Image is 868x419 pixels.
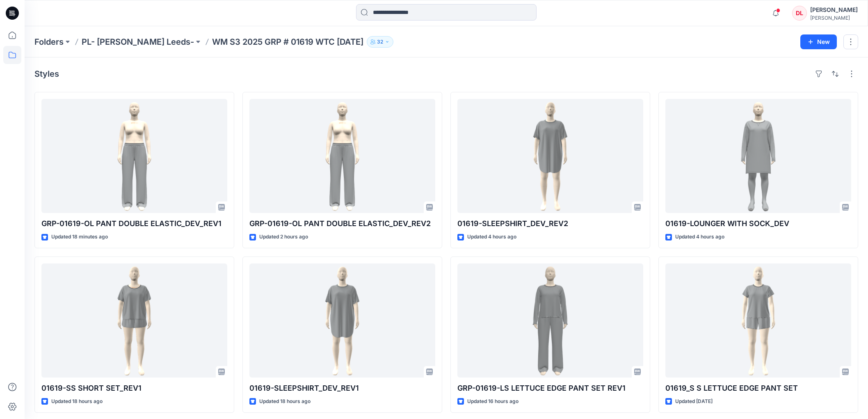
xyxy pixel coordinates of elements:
[41,218,227,229] p: GRP-01619-OL PANT DOUBLE ELASTIC_DEV_REV1
[792,6,807,21] div: DL
[665,263,851,378] a: 01619_S S LETTUCE EDGE PANT SET
[259,397,311,406] p: Updated 18 hours ago
[212,36,363,48] p: WM S3 2025 GRP # 01619 WTC [DATE]
[810,5,858,15] div: [PERSON_NAME]
[665,218,851,229] p: 01619-LOUNGER WITH SOCK_DEV
[34,36,64,48] a: Folders
[457,382,643,394] p: GRP-01619-LS LETTUCE EDGE PANT SET REV1
[41,382,227,394] p: 01619-SS SHORT SET_REV1
[34,69,59,79] h4: Styles
[249,99,435,213] a: GRP-01619-OL PANT DOUBLE ELASTIC_DEV_REV2
[675,397,713,406] p: Updated [DATE]
[467,397,519,406] p: Updated 16 hours ago
[249,382,435,394] p: 01619-SLEEPSHIRT_DEV_REV1
[249,218,435,229] p: GRP-01619-OL PANT DOUBLE ELASTIC_DEV_REV2
[41,263,227,378] a: 01619-SS SHORT SET_REV1
[665,99,851,213] a: 01619-LOUNGER WITH SOCK_DEV
[51,397,103,406] p: Updated 18 hours ago
[457,263,643,378] a: GRP-01619-LS LETTUCE EDGE PANT SET REV1
[457,218,643,229] p: 01619-SLEEPSHIRT_DEV_REV2
[367,36,393,48] button: 32
[51,233,108,241] p: Updated 18 minutes ago
[675,233,724,241] p: Updated 4 hours ago
[800,34,837,49] button: New
[810,15,858,21] div: [PERSON_NAME]
[259,233,308,241] p: Updated 2 hours ago
[467,233,516,241] p: Updated 4 hours ago
[82,36,194,48] a: PL- [PERSON_NAME] Leeds-
[377,37,383,46] p: 32
[457,99,643,213] a: 01619-SLEEPSHIRT_DEV_REV2
[665,382,851,394] p: 01619_S S LETTUCE EDGE PANT SET
[41,99,227,213] a: GRP-01619-OL PANT DOUBLE ELASTIC_DEV_REV1
[249,263,435,378] a: 01619-SLEEPSHIRT_DEV_REV1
